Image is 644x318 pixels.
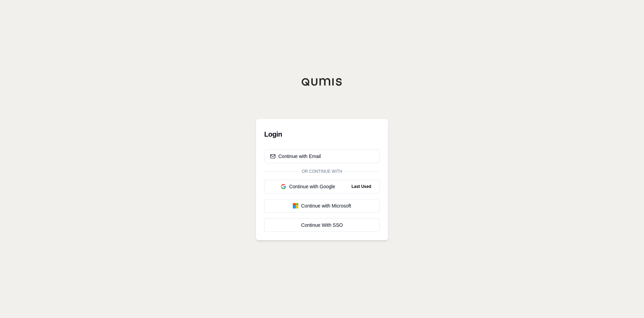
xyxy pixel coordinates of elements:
a: Continue With SSO [264,218,380,232]
button: Continue with GoogleLast Used [264,180,380,193]
div: Continue with Email [270,153,321,160]
span: Last Used [349,182,374,191]
h3: Login [264,127,380,141]
button: Continue with Email [264,149,380,163]
span: Or continue with [299,169,345,174]
div: Continue With SSO [270,222,374,229]
div: Continue with Google [270,183,346,190]
div: Continue with Microsoft [270,202,374,209]
img: Qumis [301,78,343,86]
button: Continue with Microsoft [264,199,380,213]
